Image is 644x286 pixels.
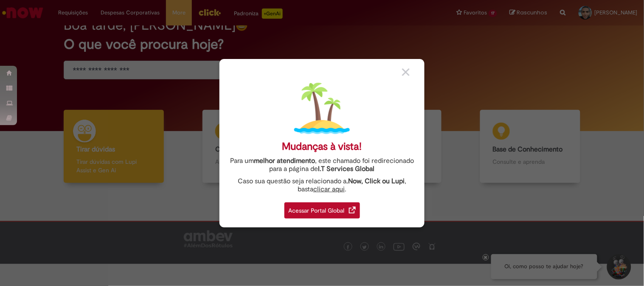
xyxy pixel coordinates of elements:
strong: .Now, Click ou Lupi [346,177,405,185]
img: island.png [294,81,350,136]
img: close_button_grey.png [402,68,410,76]
div: Para um , este chamado foi redirecionado para a página de [226,157,418,173]
div: Caso sua questão seja relacionado a , basta . [226,177,418,193]
strong: melhor atendimento [254,157,315,165]
div: Mudanças à vista! [282,140,362,153]
a: clicar aqui [313,180,345,193]
a: I.T Services Global [318,160,375,173]
img: redirect_link.png [349,207,356,213]
div: Acessar Portal Global [284,202,360,219]
a: Acessar Portal Global [284,198,360,219]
